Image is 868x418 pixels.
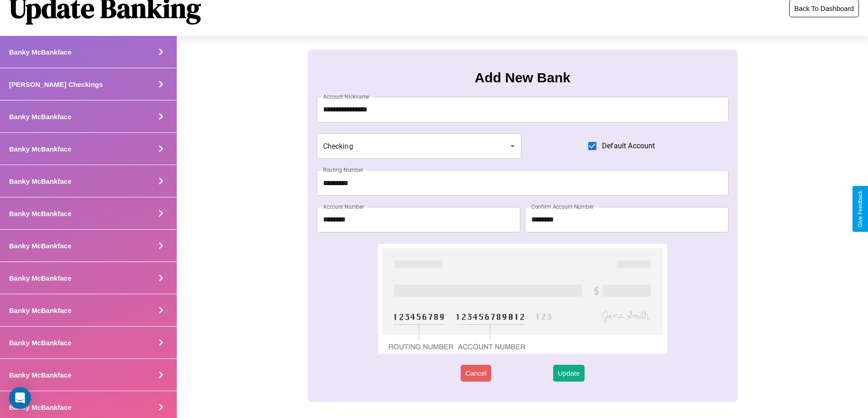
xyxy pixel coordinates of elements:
[9,403,72,411] h4: Banky McBankface
[9,48,72,56] h4: Banky McBankface
[323,93,370,101] label: Account Nickname
[857,191,863,227] div: Give Feedback
[602,141,655,151] span: Default Account
[317,133,522,159] div: Checking
[9,339,72,347] h4: Banky McBankface
[9,387,31,409] div: Open Intercom Messenger
[9,307,72,314] h4: Banky McBankface
[9,81,103,88] h4: [PERSON_NAME] Checkings
[475,70,570,86] h3: Add New Bank
[9,274,72,282] h4: Banky McBankface
[9,145,72,153] h4: Banky McBankface
[9,113,72,121] h4: Banky McBankface
[9,210,72,217] h4: Banky McBankface
[461,365,491,382] button: Cancel
[9,371,72,379] h4: Banky McBankface
[323,203,364,211] label: Account Number
[9,242,72,250] h4: Banky McBankface
[9,177,72,185] h4: Banky McBankface
[553,365,584,382] button: Update
[531,203,594,211] label: Confirm Account Number
[378,244,667,354] img: check
[323,166,363,174] label: Routing Number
